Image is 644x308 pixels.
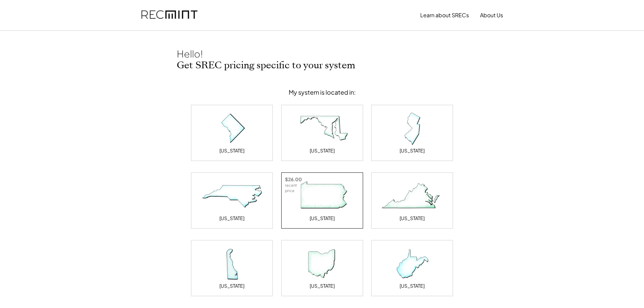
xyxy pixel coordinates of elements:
[141,4,197,27] img: recmint-logotype%403x.png
[198,112,266,146] img: District of Columbia
[420,8,469,22] button: Learn about SRECs
[378,247,446,281] img: West Virginia
[288,247,356,281] img: Ohio
[480,8,503,22] button: About Us
[310,283,335,289] div: [US_STATE]
[288,180,356,213] img: Pennsylvania
[288,112,356,146] img: Maryland
[177,48,244,60] div: Hello!
[198,247,266,281] img: Delaware
[198,180,266,213] img: North Carolina
[310,215,335,222] div: [US_STATE]
[219,215,244,222] div: [US_STATE]
[289,88,356,96] div: My system is located in:
[177,60,468,71] h2: Get SREC pricing specific to your system
[219,147,244,154] div: [US_STATE]
[310,147,335,154] div: [US_STATE]
[378,180,446,213] img: Virginia
[400,147,425,154] div: [US_STATE]
[400,283,425,289] div: [US_STATE]
[400,215,425,222] div: [US_STATE]
[219,283,244,289] div: [US_STATE]
[378,112,446,146] img: New Jersey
